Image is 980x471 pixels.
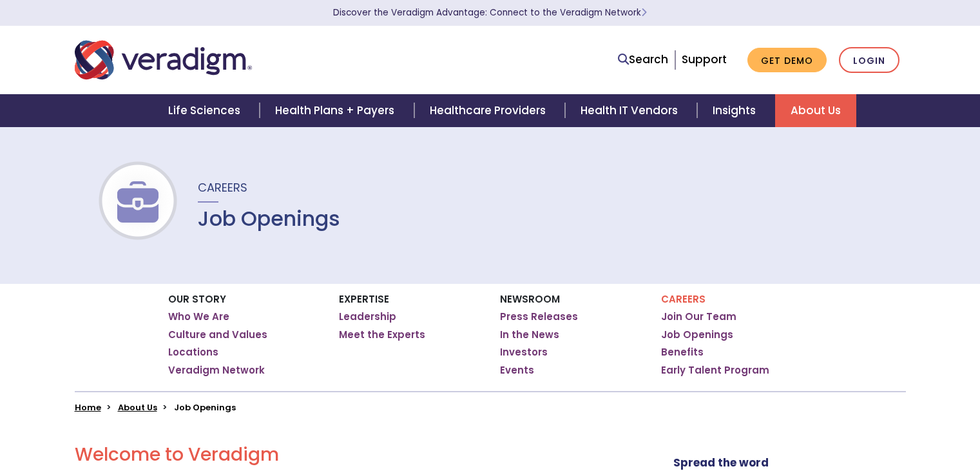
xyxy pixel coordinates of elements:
strong: Spread the word [673,455,769,470]
a: Events [500,364,534,377]
a: Locations [168,346,218,359]
a: In the News [500,328,559,341]
a: Search [618,51,668,68]
a: Life Sciences [153,94,260,127]
a: Benefits [661,346,704,359]
a: About Us [118,401,157,414]
a: Discover the Veradigm Advantage: Connect to the Veradigm NetworkLearn More [333,6,647,19]
a: Veradigm Network [168,364,265,377]
a: Healthcare Providers [414,94,565,127]
a: About Us [775,94,856,127]
h1: Job Openings [198,206,340,231]
a: Investors [500,346,548,359]
a: Insights [697,94,775,127]
a: Health IT Vendors [565,94,697,127]
a: Job Openings [661,328,733,341]
img: Veradigm logo [75,39,252,81]
a: Early Talent Program [661,364,769,377]
span: Learn More [641,6,647,19]
a: Health Plans + Payers [260,94,414,127]
a: Join Our Team [661,310,736,323]
a: Leadership [339,310,396,323]
a: Culture and Values [168,328,267,341]
a: Home [75,401,101,414]
a: Meet the Experts [339,328,425,341]
a: Get Demo [747,48,827,73]
h2: Welcome to Veradigm [75,444,601,466]
a: Support [682,52,727,67]
span: Careers [198,179,247,195]
a: Press Releases [500,310,578,323]
a: Login [839,47,899,74]
a: Who We Are [168,310,229,323]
